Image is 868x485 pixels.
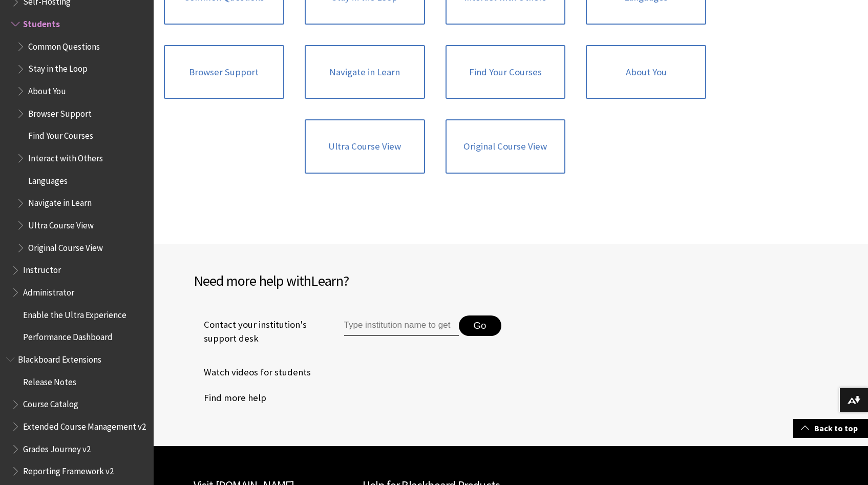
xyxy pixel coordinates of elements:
button: Go [459,315,501,336]
span: Release Notes [23,373,76,387]
span: Common Questions [28,38,100,52]
span: Languages [28,172,68,186]
span: Performance Dashboard [23,329,113,343]
span: Contact your institution's support desk [194,318,321,345]
span: Instructor [23,262,61,276]
a: Find Your Courses [446,45,566,99]
a: Find more help [194,390,266,406]
a: Back to top [793,419,868,438]
span: Blackboard Extensions [18,351,101,365]
span: Extended Course Management v2 [23,418,146,432]
span: Interact with Others [28,150,103,163]
a: Original Course View [446,119,566,174]
span: Navigate in Learn [28,195,92,208]
span: Reporting Framework v2 [23,462,114,476]
a: Ultra Course View [305,119,425,174]
h2: Need more help with ? [194,270,511,291]
a: About You [586,45,706,99]
span: Course Catalog [23,396,78,410]
span: Administrator [23,284,74,298]
span: Original Course View [28,239,103,253]
span: Browser Support [28,105,92,119]
a: Watch videos for students [194,365,311,380]
span: Find Your Courses [28,128,93,141]
a: Browser Support [164,45,284,99]
span: About You [28,82,66,96]
input: Type institution name to get support [344,315,459,336]
span: Learn [311,271,343,290]
span: Ultra Course View [28,217,94,230]
span: Enable the Ultra Experience [23,306,126,320]
span: Students [23,15,60,29]
span: Stay in the Loop [28,60,88,74]
span: Grades Journey v2 [23,440,91,454]
a: Navigate in Learn [305,45,425,99]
